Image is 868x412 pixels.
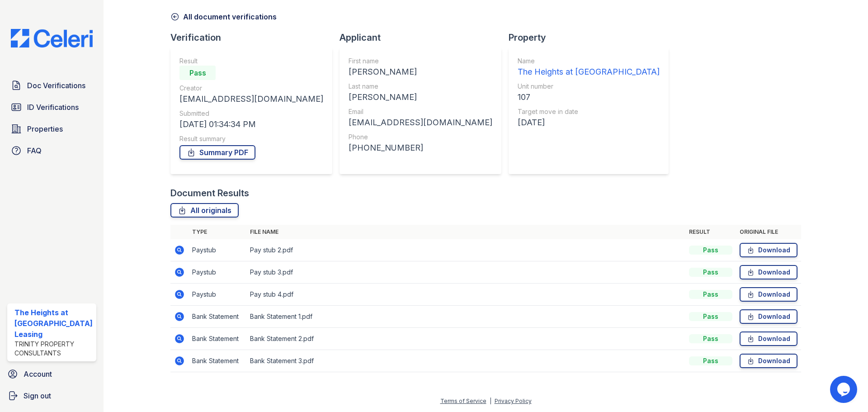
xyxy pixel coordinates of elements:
div: The Heights at [GEOGRAPHIC_DATA] Leasing [14,307,93,340]
a: Terms of Service [440,398,486,404]
div: Applicant [340,31,509,44]
div: Submitted [179,109,323,118]
td: Pay stub 2.pdf [246,239,685,261]
div: Creator [179,84,323,93]
div: The Heights at [GEOGRAPHIC_DATA] [518,66,660,78]
div: Pass [689,334,732,343]
th: Result [685,225,736,239]
a: All originals [170,203,239,218]
div: Target move in date [518,107,660,116]
div: Pass [689,268,732,277]
a: ID Verifications [7,98,96,116]
a: Download [740,243,797,257]
a: Name The Heights at [GEOGRAPHIC_DATA] [518,57,660,78]
td: Bank Statement 2.pdf [246,328,685,350]
a: Doc Verifications [7,76,96,95]
td: Pay stub 4.pdf [246,284,685,306]
a: Download [740,354,797,368]
div: Result summary [179,134,323,143]
a: Sign out [4,387,100,405]
td: Bank Statement [189,328,246,350]
a: Download [740,309,797,324]
div: Verification [170,31,340,44]
div: [PHONE_NUMBER] [349,142,492,154]
div: Document Results [170,187,249,199]
div: Result [179,57,323,66]
a: Download [740,331,797,346]
a: Summary PDF [179,145,255,160]
span: ID Verifications [27,102,79,113]
div: [DATE] [518,116,660,129]
td: Pay stub 3.pdf [246,261,685,284]
td: Bank Statement 3.pdf [246,350,685,372]
div: Email [349,107,492,116]
th: Original file [736,225,801,239]
div: Last name [349,82,492,91]
span: FAQ [27,145,42,156]
iframe: chat widget [830,376,859,403]
td: Paystub [189,261,246,284]
div: [EMAIL_ADDRESS][DOMAIN_NAME] [349,116,492,129]
div: Phone [349,133,492,142]
a: Download [740,287,797,302]
th: Type [189,225,246,239]
div: 107 [518,91,660,104]
div: Pass [689,290,732,299]
span: Doc Verifications [27,80,85,91]
div: [PERSON_NAME] [349,91,492,104]
div: | [490,398,491,404]
div: Trinity Property Consultants [14,340,93,358]
div: First name [349,57,492,66]
a: Account [4,365,100,383]
img: CE_Logo_Blue-a8612792a0a2168367f1c8372b55b34899dd931a85d93a1a3d3e32e68fde9ad4.png [4,29,100,47]
div: [EMAIL_ADDRESS][DOMAIN_NAME] [179,93,323,105]
div: Pass [689,312,732,321]
span: Sign out [24,390,51,401]
div: [DATE] 01:34:34 PM [179,118,323,131]
a: All document verifications [170,11,277,22]
div: Property [509,31,676,44]
div: Unit number [518,82,660,91]
th: File name [246,225,685,239]
span: Properties [27,123,63,134]
a: Properties [7,120,96,138]
div: Pass [179,66,216,80]
div: Pass [689,246,732,255]
div: [PERSON_NAME] [349,66,492,78]
td: Paystub [189,284,246,306]
td: Paystub [189,239,246,261]
div: Pass [689,356,732,365]
td: Bank Statement [189,306,246,328]
td: Bank Statement [189,350,246,372]
a: FAQ [7,142,96,160]
a: Privacy Policy [495,398,532,404]
span: Account [24,369,52,379]
td: Bank Statement 1.pdf [246,306,685,328]
div: Name [518,57,660,66]
a: Download [740,265,797,279]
